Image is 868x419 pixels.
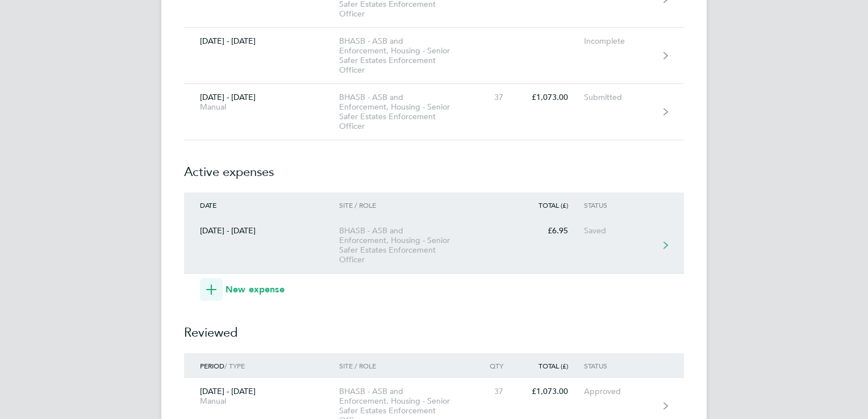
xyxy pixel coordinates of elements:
[469,93,519,102] div: 37
[200,361,224,370] span: Period
[184,36,339,46] div: [DATE] - [DATE]
[519,201,584,209] div: Total (£)
[469,362,519,370] div: Qty
[200,278,285,301] button: New expense
[339,36,469,75] div: BHASB - ASB and Enforcement, Housing - Senior Safer Estates Enforcement Officer
[339,93,469,131] div: BHASB - ASB and Enforcement, Housing - Senior Safer Estates Enforcement Officer
[339,362,469,370] div: Site / Role
[184,226,339,236] div: [DATE] - [DATE]
[184,140,684,192] h2: Active expenses
[184,387,339,406] div: [DATE] - [DATE]
[519,362,584,370] div: Total (£)
[469,387,519,396] div: 37
[584,362,654,370] div: Status
[200,102,323,112] div: Manual
[339,201,469,209] div: Site / Role
[184,93,339,112] div: [DATE] - [DATE]
[200,396,323,406] div: Manual
[584,201,654,209] div: Status
[584,226,654,236] div: Saved
[184,28,684,84] a: [DATE] - [DATE]BHASB - ASB and Enforcement, Housing - Senior Safer Estates Enforcement OfficerInc...
[184,301,684,353] h2: Reviewed
[519,387,584,396] div: £1,073.00
[184,362,339,370] div: / Type
[519,93,584,102] div: £1,073.00
[184,217,684,274] a: [DATE] - [DATE]BHASB - ASB and Enforcement, Housing - Senior Safer Estates Enforcement Officer£6....
[584,36,654,46] div: Incomplete
[226,283,285,296] span: New expense
[519,226,584,236] div: £6.95
[584,387,654,396] div: Approved
[184,84,684,140] a: [DATE] - [DATE]ManualBHASB - ASB and Enforcement, Housing - Senior Safer Estates Enforcement Offi...
[339,226,469,265] div: BHASB - ASB and Enforcement, Housing - Senior Safer Estates Enforcement Officer
[584,93,654,102] div: Submitted
[184,201,339,209] div: Date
